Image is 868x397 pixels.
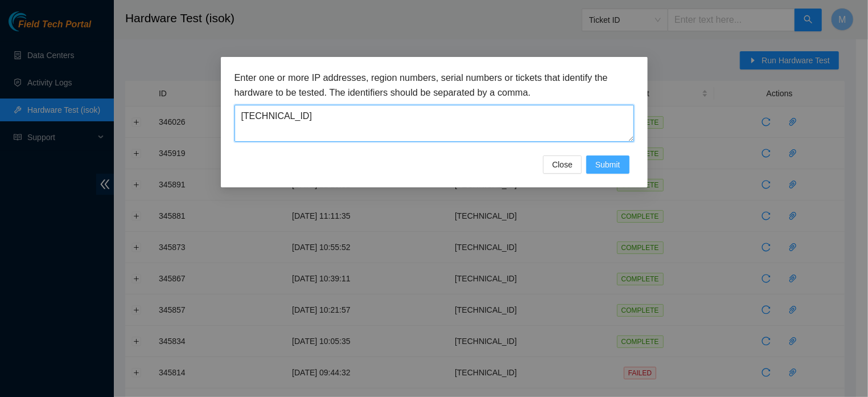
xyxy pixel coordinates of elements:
[235,105,634,142] textarea: [TECHNICAL_ID]
[552,158,573,171] span: Close
[586,155,630,174] button: Submit
[235,71,634,100] h3: Enter one or more IP addresses, region numbers, serial numbers or tickets that identify the hardw...
[543,155,582,174] button: Close
[595,158,620,171] span: Submit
